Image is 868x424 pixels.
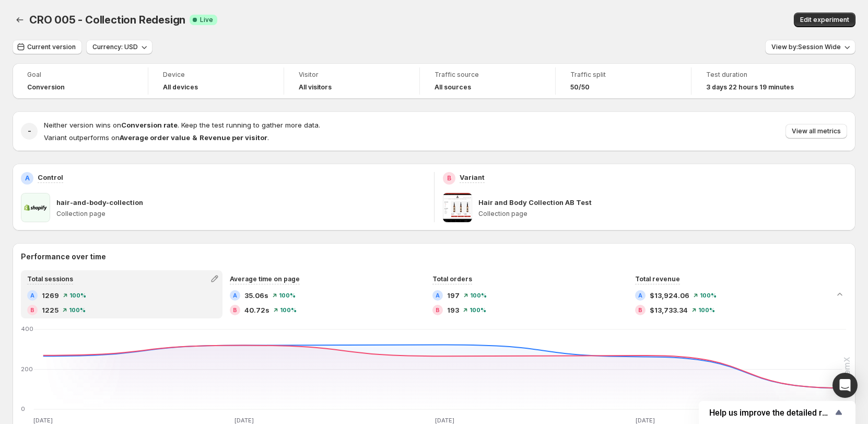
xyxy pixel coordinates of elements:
[44,121,320,129] span: Neither version wins on . Keep the test running to gather more data.
[230,275,300,283] span: Average time on page
[635,275,680,283] span: Total revenue
[279,292,296,299] span: 100 %
[56,197,143,208] p: hair-and-body-collection
[638,292,642,299] h2: A
[435,83,471,91] h4: All sources
[436,307,440,313] h2: B
[13,13,27,27] button: Back
[163,70,269,93] a: DeviceAll devices
[163,83,198,91] h4: All devices
[42,290,59,301] span: 1269
[299,83,332,91] h4: All visitors
[698,307,715,313] span: 100 %
[570,70,676,93] a: Traffic split50/50
[638,307,642,313] h2: B
[709,408,832,418] span: Help us improve the detailed report for A/B campaigns
[771,43,841,51] span: View by: Session Wide
[478,197,592,208] p: Hair and Body Collection AB Test
[636,417,655,424] text: [DATE]
[706,83,794,91] span: 3 days 22 hours 19 minutes
[765,40,855,54] button: View by:Session Wide
[832,287,847,302] button: Collapse chart
[436,292,440,299] h2: A
[792,127,841,135] span: View all metrics
[234,417,254,424] text: [DATE]
[447,290,460,301] span: 197
[435,417,454,424] text: [DATE]
[13,40,82,54] button: Current version
[21,365,33,373] text: 200
[478,210,848,218] p: Collection page
[299,70,405,93] a: VisitorAll visitors
[447,305,459,315] span: 193
[200,133,267,142] strong: Revenue per visitor
[21,405,25,412] text: 0
[432,275,472,283] span: Total orders
[447,174,451,182] h2: B
[28,126,31,136] h2: -
[280,307,297,313] span: 100 %
[33,417,53,424] text: [DATE]
[200,16,213,24] span: Live
[700,292,717,299] span: 100 %
[570,83,590,91] span: 50/50
[27,83,65,91] span: Conversion
[650,290,689,301] span: $13,924.06
[299,71,405,79] span: Visitor
[192,133,197,142] strong: &
[435,71,541,79] span: Traffic source
[244,290,268,301] span: 35.06s
[460,172,485,182] p: Variant
[709,406,845,419] button: Show survey - Help us improve the detailed report for A/B campaigns
[570,71,676,79] span: Traffic split
[794,13,855,27] button: Edit experiment
[163,71,269,79] span: Device
[27,71,133,79] span: Goal
[832,373,858,398] div: Open Intercom Messenger
[120,133,190,142] strong: Average order value
[233,292,237,299] h2: A
[69,292,86,299] span: 100 %
[21,325,33,333] text: 400
[38,172,63,182] p: Control
[29,14,185,26] span: CRO 005 - Collection Redesign
[706,71,813,79] span: Test duration
[706,70,813,93] a: Test duration3 days 22 hours 19 minutes
[30,307,34,313] h2: B
[56,210,426,218] p: Collection page
[21,193,50,222] img: hair-and-body-collection
[470,292,487,299] span: 100 %
[25,174,30,182] h2: A
[470,307,486,313] span: 100 %
[69,307,86,313] span: 100 %
[800,16,849,24] span: Edit experiment
[30,292,34,299] h2: A
[785,124,847,139] button: View all metrics
[44,133,269,142] span: Variant outperforms on .
[244,305,269,315] span: 40.72s
[27,43,76,51] span: Current version
[121,121,178,129] strong: Conversion rate
[42,305,58,315] span: 1225
[650,305,688,315] span: $13,733.34
[86,40,153,54] button: Currency: USD
[443,193,472,222] img: Hair and Body Collection AB Test
[92,43,138,51] span: Currency: USD
[27,275,73,283] span: Total sessions
[233,307,237,313] h2: B
[435,70,541,93] a: Traffic sourceAll sources
[27,70,133,93] a: GoalConversion
[21,251,847,262] h2: Performance over time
